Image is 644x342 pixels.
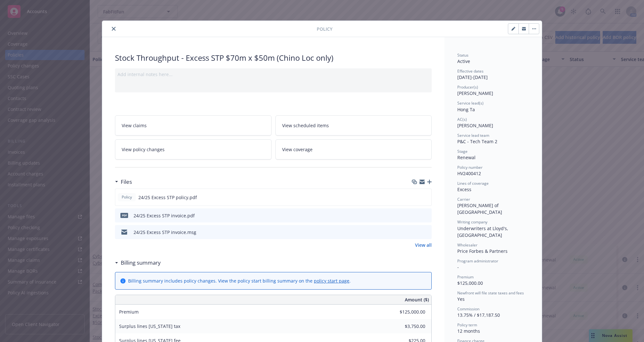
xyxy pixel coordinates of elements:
span: Active [457,58,470,64]
span: Policy [120,194,133,200]
span: Yes [457,296,465,302]
span: Underwriters at Lloyd's, [GEOGRAPHIC_DATA] [457,225,509,238]
span: Lines of coverage [457,181,489,186]
span: Premium [119,309,139,315]
div: Stock Throughput - Excess STP $70m x $50m (Chino Loc only) [115,52,432,63]
span: Writing company [457,219,487,225]
span: 24/25 Excess STP policy.pdf [138,194,197,201]
button: download file [413,194,418,201]
button: download file [413,212,418,219]
span: P&C - Tech Team 2 [457,138,497,144]
span: Policy term [457,322,477,328]
span: Hong Ta [457,106,475,113]
span: Policy [317,26,332,32]
span: Service lead team [457,133,489,138]
span: [PERSON_NAME] [457,122,493,128]
span: Premium [457,274,474,280]
a: View policy changes [115,139,272,159]
input: 0.00 [387,307,429,317]
span: - [457,264,459,270]
span: Program administrator [457,258,498,264]
span: Wholesaler [457,242,477,248]
span: $125,000.00 [457,280,483,286]
button: download file [413,229,418,236]
button: close [110,25,118,33]
div: Excess [457,186,529,193]
span: Carrier [457,197,470,202]
span: AC(s) [457,117,467,122]
span: View scheduled items [282,122,329,129]
span: 12 months [457,328,480,334]
span: Stage [457,149,468,154]
span: 13.75% / $17,187.50 [457,312,500,318]
input: 0.00 [387,322,429,331]
button: preview file [423,212,429,219]
span: View coverage [282,146,313,153]
span: Commission [457,306,479,312]
a: View claims [115,115,272,136]
a: View scheduled items [275,115,432,136]
span: [PERSON_NAME] of [GEOGRAPHIC_DATA] [457,202,502,215]
span: Newfront will file state taxes and fees [457,290,524,296]
span: Effective dates [457,68,484,74]
a: View coverage [275,139,432,159]
a: View all [415,242,432,248]
span: [PERSON_NAME] [457,90,493,96]
span: Policy number [457,165,483,170]
h3: Files [121,178,132,186]
div: Billing summary [115,259,161,267]
div: 24/25 Excess STP invoice.msg [134,229,196,236]
span: Service lead(s) [457,100,484,106]
button: preview file [423,194,429,201]
span: Status [457,52,469,58]
div: Billing summary includes policy changes. View the policy start billing summary on the . [128,277,351,284]
div: Files [115,178,132,186]
div: [DATE] - [DATE] [457,68,529,81]
span: View claims [122,122,147,129]
a: policy start page [314,278,349,284]
span: View policy changes [122,146,165,153]
div: 24/25 Excess STP invoice.pdf [134,212,195,219]
button: preview file [423,229,429,236]
div: Add internal notes here... [118,71,429,78]
span: Surplus lines [US_STATE] tax [119,323,180,329]
span: Producer(s) [457,84,478,90]
h3: Billing summary [121,259,161,267]
span: Renewal [457,154,476,160]
span: Amount ($) [405,296,429,303]
span: HV2400412 [457,170,481,176]
span: pdf [120,213,128,218]
span: Price Forbes & Partners [457,248,508,254]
